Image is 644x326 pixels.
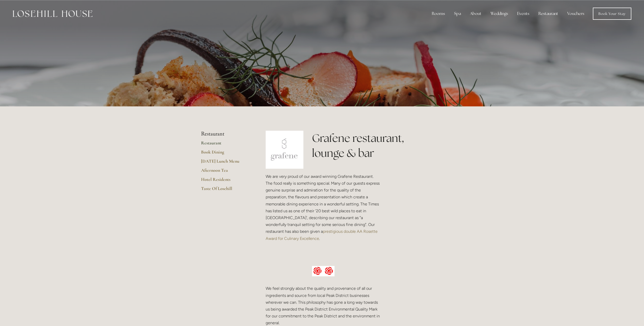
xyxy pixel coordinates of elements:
img: grafene.jpg [266,131,304,169]
a: Restaurant [201,140,249,149]
a: Hotel Residents [201,177,249,186]
div: Weddings [486,9,512,19]
a: Afternoon Tea [201,167,249,177]
img: AA culinary excellence.jpg [312,266,335,277]
a: [DATE] Lunch Menu [201,158,249,167]
div: Spa [450,9,465,19]
li: Restaurant [201,131,249,137]
img: Losehill House [13,10,92,17]
div: About [466,9,485,19]
div: Rooms [428,9,449,19]
div: Restaurant [534,9,562,19]
a: prestigious double AA Rosette Award for Culinary Excellence [266,229,379,241]
p: We are very proud of our award winning Grafene Restaurant. The food really is something special. ... [266,173,381,242]
div: Events [513,9,533,19]
a: Book Dining [201,149,249,158]
h1: Grafene restaurant, lounge & bar [312,131,443,161]
a: Book Your Stay [593,8,631,20]
a: Taste Of Losehill [201,186,249,195]
a: Vouchers [563,9,588,19]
